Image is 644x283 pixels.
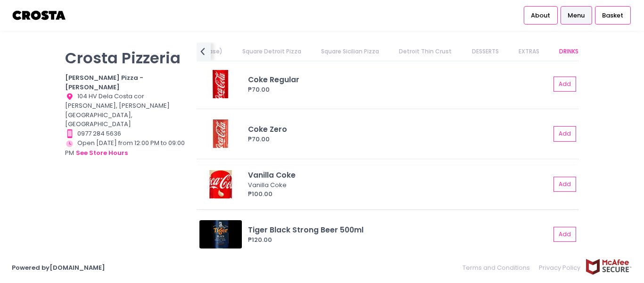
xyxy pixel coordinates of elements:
[199,220,242,249] img: Tiger Black Strong Beer 500ml
[12,7,67,24] img: logo
[65,92,185,129] div: 104 HV Dela Costa cor [PERSON_NAME], [PERSON_NAME][GEOGRAPHIC_DATA], [GEOGRAPHIC_DATA]
[531,11,550,20] span: About
[553,126,576,142] button: Add
[568,11,585,20] span: Menu
[585,258,632,275] img: mcafee-secure
[535,258,586,277] a: Privacy Policy
[602,11,623,20] span: Basket
[561,6,592,24] a: Menu
[248,135,550,144] div: ₱70.00
[248,235,550,245] div: ₱120.00
[65,49,185,67] p: Crosta Pizzeria
[199,120,242,148] img: Coke Zero
[248,85,550,94] div: ₱70.00
[553,177,576,192] button: Add
[550,43,588,60] a: DRINKS
[248,170,550,180] div: Vanilla Coke
[248,189,550,199] div: ₱100.00
[65,138,185,158] div: Open [DATE] from 12:00 PM to 09:00 PM
[248,74,550,85] div: Coke Regular
[312,43,388,60] a: Square Sicilian Pizza
[248,180,547,190] div: Vanilla Coke
[12,263,105,272] a: Powered by[DOMAIN_NAME]
[248,224,550,235] div: Tiger Black Strong Beer 500ml
[248,124,550,135] div: Coke Zero
[390,43,461,60] a: Detroit Thin Crust
[462,258,535,277] a: Terms and Conditions
[509,43,548,60] a: EXTRAS
[199,170,242,198] img: Vanilla Coke
[75,148,128,158] button: see store hours
[65,73,143,92] b: [PERSON_NAME] Pizza - [PERSON_NAME]
[524,6,558,24] a: About
[199,70,242,98] img: Coke Regular
[553,77,576,92] button: Add
[553,227,576,242] button: Add
[65,129,185,138] div: 0977 284 5636
[462,43,508,60] a: DESSERTS
[233,43,310,60] a: Square Detroit Pizza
